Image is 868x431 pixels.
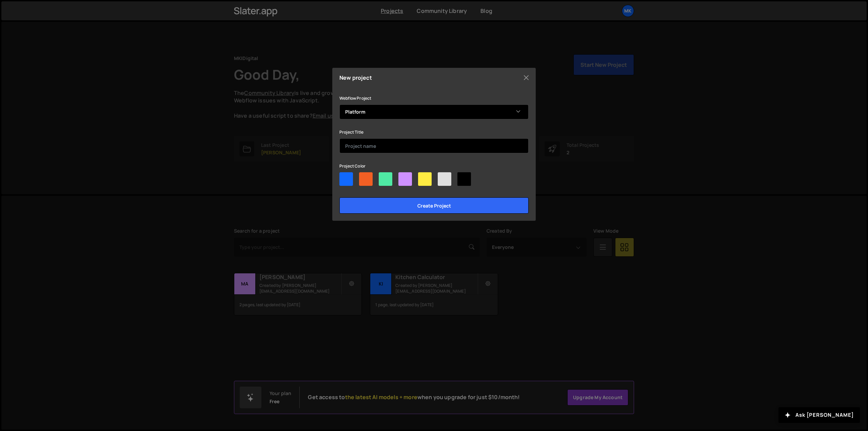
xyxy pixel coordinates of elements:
[339,163,366,170] label: Project Color
[339,95,371,102] label: Webflow Project
[339,197,529,214] input: Create project
[339,75,372,80] h5: New project
[778,407,860,423] button: Ask [PERSON_NAME]
[339,138,529,153] input: Project name
[339,129,363,136] label: Project Title
[521,73,531,83] button: Close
